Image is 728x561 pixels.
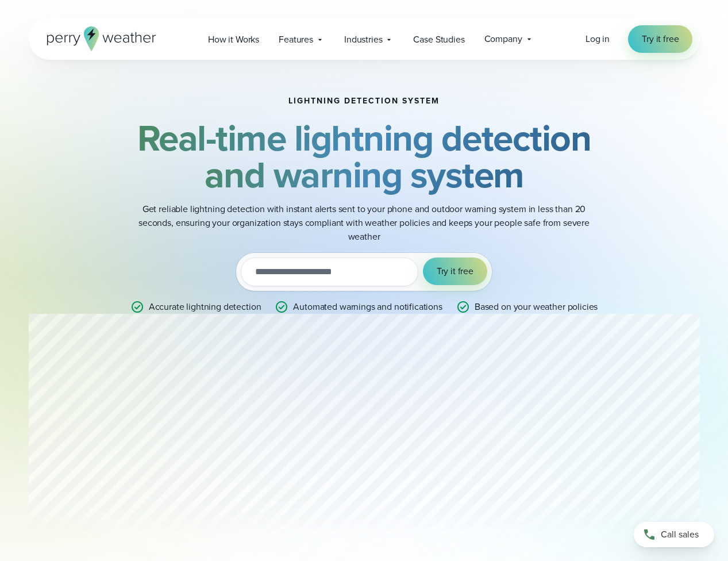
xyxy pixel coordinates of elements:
a: How it Works [198,28,269,51]
p: Based on your weather policies [475,300,598,314]
span: Company [484,32,522,46]
p: Automated warnings and notifications [293,300,442,314]
a: Case Studies [403,28,474,51]
button: Try it free [423,258,487,285]
p: Accurate lightning detection [149,300,261,314]
span: Call sales [661,528,699,541]
h1: Lightning detection system [288,97,440,106]
span: Try it free [642,32,679,46]
a: Try it free [628,25,692,53]
p: Get reliable lightning detection with instant alerts sent to your phone and outdoor warning syste... [134,202,594,244]
span: How it Works [208,33,259,47]
a: Call sales [634,522,714,547]
a: Log in [586,32,610,46]
span: Log in [586,32,610,45]
strong: Real-time lightning detection and warning system [137,111,591,202]
span: Try it free [437,264,473,278]
span: Features [279,33,313,47]
span: Case Studies [413,33,464,47]
span: Industries [344,33,382,47]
